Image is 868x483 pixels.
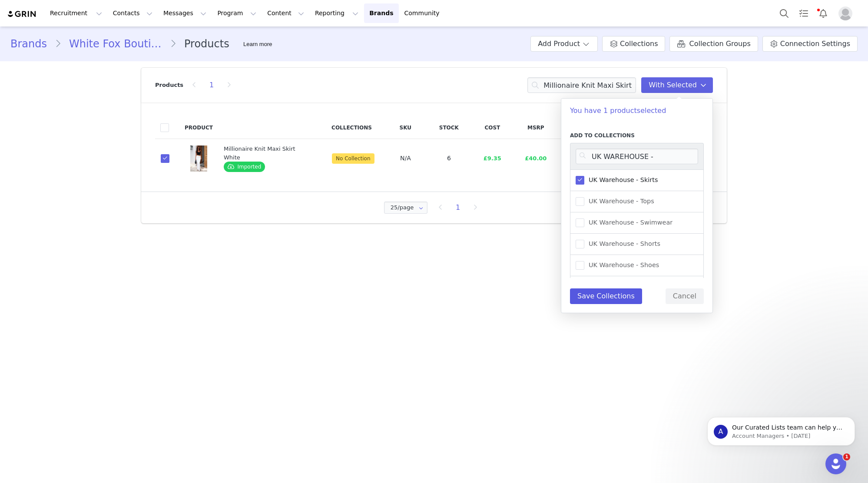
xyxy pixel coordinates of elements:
[669,36,758,52] a: Collection Groups
[212,3,262,23] button: Program
[649,80,697,90] span: With Selected
[224,145,311,162] div: Millionaire Knit Maxi Skirt White
[10,36,55,52] a: Brands
[641,77,713,93] button: With Selected
[427,116,470,139] th: Stock
[570,132,704,139] label: Add to Collections
[155,81,183,89] p: Products
[384,116,427,139] th: SKU
[689,39,750,49] span: Collection Groups
[384,202,427,214] input: Select
[814,3,833,23] button: Notifications
[694,399,868,460] iframe: Intercom notifications message
[447,155,451,162] span: 6
[794,3,813,23] a: Tasks
[527,77,636,93] input: Search products
[364,3,398,23] a: Brands
[576,260,659,271] label: UK Warehouse - Shoes
[576,196,654,207] label: UK Warehouse - Tops
[190,146,207,172] img: B5CF3640-8579-4456-8298-B19B647BCCEE2.jpg
[561,99,712,123] p: You have 1 product selected
[61,36,170,52] a: White Fox Boutique [GEOGRAPHIC_DATA]
[470,116,514,139] th: Cost
[602,36,665,52] a: Collections
[833,7,861,20] button: Profile
[310,3,364,23] button: Reporting
[576,239,660,249] label: UK Warehouse - Shorts
[838,7,852,20] img: placeholder-profile.jpg
[400,155,411,162] span: N/A
[762,36,858,52] a: Connection Settings
[242,40,274,49] div: Tooltip anchor
[179,116,218,139] th: Product
[576,175,658,185] label: UK Warehouse - Skirts
[584,261,659,269] span: UK Warehouse - Shoes
[514,116,557,139] th: MSRP
[399,3,449,23] a: Community
[557,116,597,139] th: Options
[843,453,850,460] span: 1
[451,202,464,214] li: 1
[224,162,265,172] span: Imported
[530,36,598,52] button: Add Product
[108,3,158,23] button: Contacts
[576,149,698,164] input: Search collections
[570,288,642,304] button: Save Collections
[775,3,794,23] button: Search
[7,10,37,18] img: grin logo
[205,79,218,91] li: 1
[584,218,673,227] span: UK Warehouse - Swimwear
[158,3,212,23] button: Messages
[584,176,658,184] span: UK Warehouse - Skirts
[525,155,547,162] span: £40.00
[584,197,654,205] span: UK Warehouse - Tops
[45,3,107,23] button: Recruitment
[825,453,846,474] iframe: Intercom live chat
[262,3,309,23] button: Content
[576,218,673,228] label: UK Warehouse - Swimwear
[620,39,658,49] span: Collections
[484,155,501,162] span: £9.35
[780,39,850,49] span: Connection Settings
[332,153,374,164] span: No Collection
[666,288,704,304] button: Cancel
[326,116,384,139] th: Collections
[584,240,660,248] span: UK Warehouse - Shorts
